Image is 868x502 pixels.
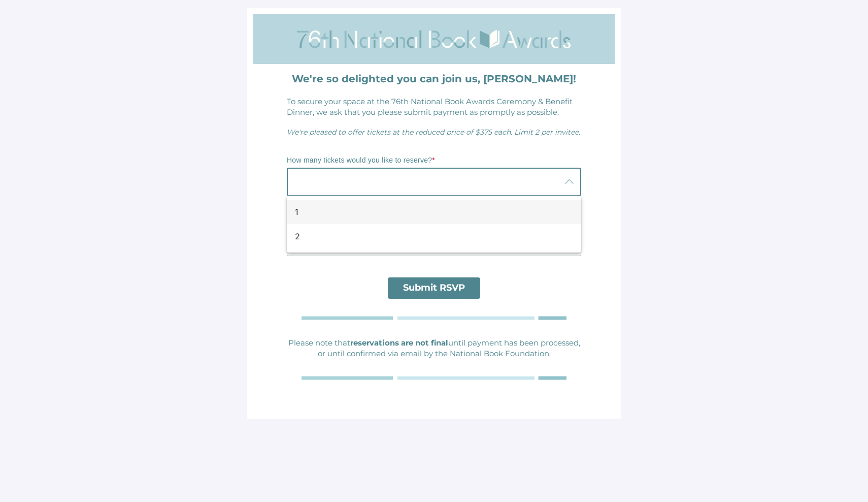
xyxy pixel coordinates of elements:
[287,128,580,137] span: We're pleased to offer tickets at the reduced price of $375 each. Limit 2 per invitee.
[288,338,580,358] span: Please note that until payment has been processed, or until confirmed via email by the National B...
[295,206,565,218] div: 1
[388,277,480,299] a: Submit RSVP
[350,338,448,348] strong: reservations are not final
[292,73,576,85] strong: We're so delighted you can join us, [PERSON_NAME]!
[403,282,465,293] span: Submit RSVP
[287,97,573,117] span: To secure your space at the 76th National Book Awards Ceremony & Benefit Dinner, we ask that you ...
[295,230,565,242] div: 2
[287,155,581,166] p: How many tickets would you like to reserve?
